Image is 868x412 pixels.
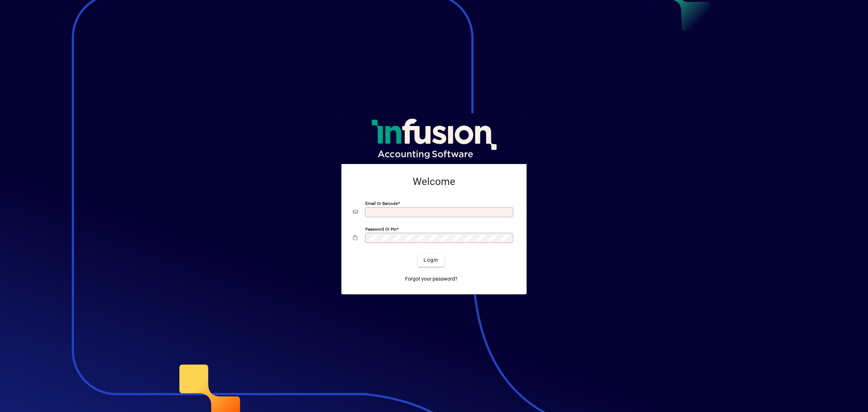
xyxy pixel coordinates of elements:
span: Login [424,256,438,264]
mat-label: Email or Barcode [365,201,398,206]
mat-label: Password or Pin [365,226,396,231]
button: Login [418,254,444,267]
span: Forgot your password? [405,275,458,283]
a: Forgot your password? [402,273,460,286]
h2: Welcome [353,176,515,188]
